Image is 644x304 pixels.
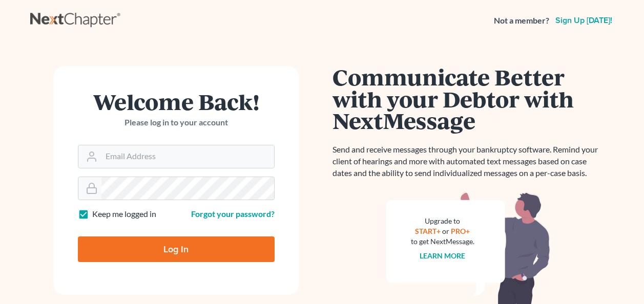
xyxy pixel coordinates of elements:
a: Forgot your password? [191,209,275,219]
label: Keep me logged in [92,208,156,220]
p: Send and receive messages through your bankruptcy software. Remind your client of hearings and mo... [333,144,604,179]
a: PRO+ [451,227,470,235]
a: START+ [415,227,441,235]
h1: Communicate Better with your Debtor with NextMessage [333,66,604,132]
div: to get NextMessage. [411,236,474,247]
a: Learn more [420,251,465,260]
p: Please log in to your account [78,117,275,128]
input: Email Address [101,145,274,168]
span: or [442,227,449,235]
h1: Welcome Back! [78,91,275,113]
a: Sign up [DATE]! [553,16,614,25]
input: Log In [78,236,275,262]
div: Upgrade to [411,216,474,226]
strong: Not a member? [494,15,549,27]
